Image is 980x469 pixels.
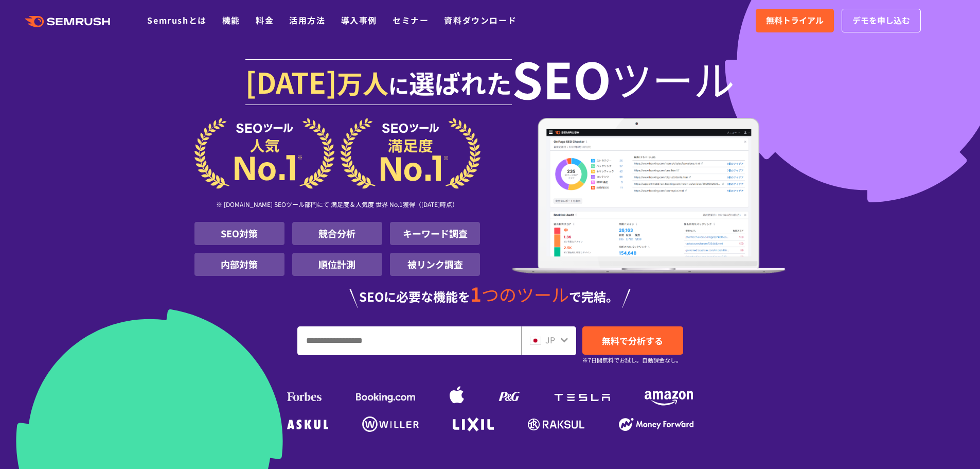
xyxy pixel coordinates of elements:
a: デモを申し込む [842,9,921,32]
a: 資料ダウンロード [444,14,516,26]
span: ツール [611,58,735,99]
input: URL、キーワードを入力してください [298,327,521,355]
li: 競合分析 [292,222,382,245]
li: キーワード調査 [390,222,480,245]
span: 選ばれた [409,64,512,101]
span: [DATE] [245,61,337,102]
li: 内部対策 [194,253,284,276]
div: SEOに必要な機能を [194,284,786,308]
span: デモを申し込む [852,14,910,27]
a: Semrushとは [147,14,206,26]
li: SEO対策 [194,222,284,245]
span: 1 [470,280,482,307]
div: ※ [DOMAIN_NAME] SEOツール部門にて 満足度＆人気度 世界 No.1獲得（[DATE]時点） [194,189,480,222]
a: 無料トライアル [756,9,834,32]
a: 無料で分析する [582,326,683,355]
li: 被リンク調査 [390,253,480,276]
span: に [388,70,409,100]
small: ※7日間無料でお試し。自動課金なし。 [582,355,682,365]
span: で完結。 [569,287,618,305]
a: 活用方法 [289,14,325,26]
span: 無料トライアル [766,14,824,27]
a: 機能 [222,14,240,26]
li: 順位計測 [292,253,382,276]
a: 料金 [256,14,274,26]
span: JP [545,334,555,346]
a: セミナー [393,14,429,26]
span: 無料で分析する [602,334,663,347]
span: 万人 [337,64,388,101]
span: つのツール [482,282,569,307]
a: 導入事例 [341,14,377,26]
span: SEO [512,58,611,99]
